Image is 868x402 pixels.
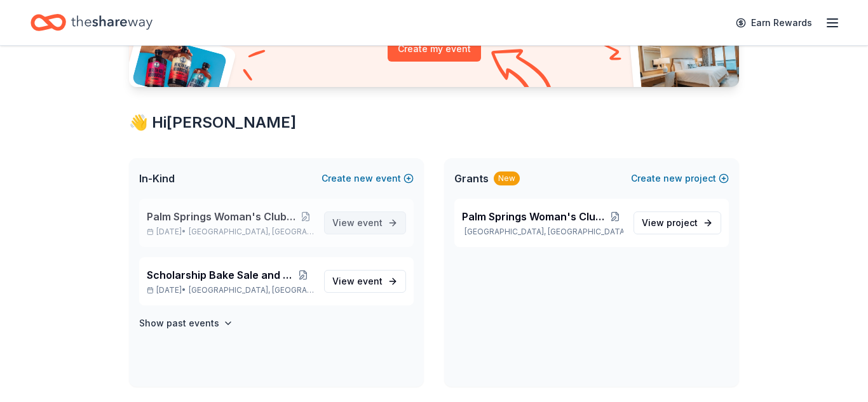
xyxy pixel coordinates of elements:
[322,171,414,186] button: Createnewevent
[634,211,721,234] a: View project
[189,227,314,237] span: [GEOGRAPHIC_DATA], [GEOGRAPHIC_DATA]
[728,11,820,34] a: Earn Rewards
[388,36,481,62] button: Create my event
[332,274,383,289] span: View
[462,209,607,224] span: Palm Springs Woman's Club Scholarship Event
[129,112,739,133] div: 👋 Hi [PERSON_NAME]
[189,285,314,295] span: [GEOGRAPHIC_DATA], [GEOGRAPHIC_DATA]
[663,171,682,186] span: new
[667,217,698,228] span: project
[147,285,314,295] p: [DATE] •
[357,276,383,286] span: event
[139,316,233,331] button: Show past events
[139,171,175,186] span: In-Kind
[354,171,373,186] span: new
[332,215,383,231] span: View
[642,215,698,231] span: View
[357,217,383,228] span: event
[147,267,292,283] span: Scholarship Bake Sale and Raffle
[324,270,406,293] a: View event
[631,171,729,186] button: Createnewproject
[147,227,314,237] p: [DATE] •
[462,227,623,237] p: [GEOGRAPHIC_DATA], [GEOGRAPHIC_DATA]
[31,8,153,37] a: Home
[324,211,406,234] a: View event
[454,171,489,186] span: Grants
[139,316,219,331] h4: Show past events
[147,209,297,224] span: Palm Springs Woman's Club Scholarship Event
[491,49,555,97] img: Curvy arrow
[494,171,520,185] div: New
